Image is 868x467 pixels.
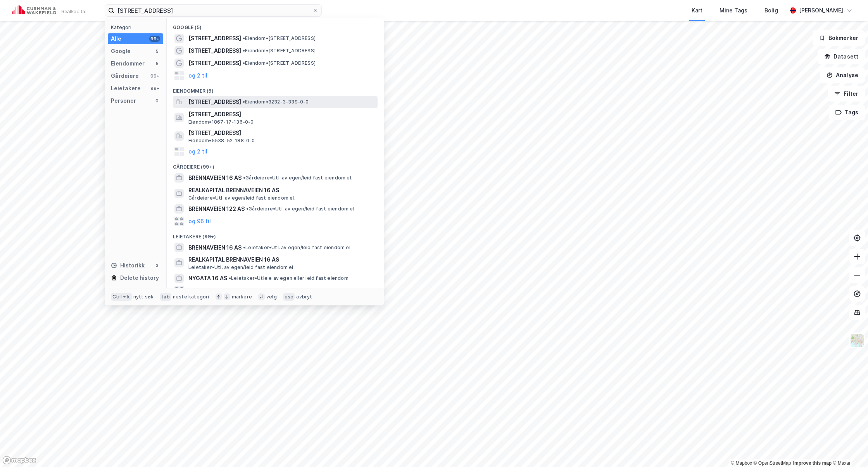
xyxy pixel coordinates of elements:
span: [STREET_ADDRESS] [188,34,241,43]
button: Datasett [818,49,865,64]
div: 99+ [149,73,160,79]
div: [PERSON_NAME] [799,6,843,15]
span: Leietaker • Utleie av egen eller leid fast eiendom [229,275,349,281]
span: Gårdeiere • Utl. av egen/leid fast eiendom el. [188,195,295,201]
button: Bokmerker [813,30,865,46]
div: avbryt [296,294,312,300]
div: Kategori [111,24,163,30]
span: BRENNAVEIEN 16 AS [188,243,242,252]
div: Gårdeiere [111,71,139,81]
div: neste kategori [173,294,209,300]
div: 5 [154,48,160,54]
a: Mapbox [731,460,752,466]
span: • [229,275,231,281]
div: Historikk [111,261,145,270]
div: Gårdeiere (99+) [167,158,384,172]
span: Eiendom • 3232-3-339-0-0 [243,99,309,105]
div: Google (5) [167,18,384,32]
span: REALKAPITAL BRENNAVEIEN 16 AS [188,255,374,264]
span: [STREET_ADDRESS] [188,110,374,119]
div: Leietakere (99+) [167,227,384,241]
a: Improve this map [793,460,832,466]
div: 5 [154,60,160,67]
div: Eiendommer [111,59,145,68]
div: Mine Tags [720,6,747,15]
span: Gårdeiere • Utl. av egen/leid fast eiendom el. [246,206,355,212]
span: Leietaker • Utl. av egen/leid fast eiendom el. [188,264,295,271]
div: Kontrollprogram for chat [829,430,868,467]
div: nytt søk [133,294,154,300]
span: [STREET_ADDRESS] [188,59,241,68]
span: Leietaker • Utl. av egen/leid fast eiendom el. [243,245,352,251]
span: [STREET_ADDRESS] [188,97,241,107]
span: • [243,35,245,41]
span: NYGATA 16 AS [188,274,227,283]
div: Leietakere [111,84,141,93]
button: og 2 til [188,147,207,156]
div: velg [266,294,277,300]
span: Eiendom • [STREET_ADDRESS] [243,60,316,66]
a: Mapbox homepage [2,456,36,465]
span: Gårdeiere • Utl. av egen/leid fast eiendom el. [243,175,352,181]
span: Eiendom • [STREET_ADDRESS] [243,48,316,54]
span: Eiendom • [STREET_ADDRESS] [243,35,316,41]
a: OpenStreetMap [754,460,791,466]
div: Eiendommer (5) [167,82,384,96]
span: • [246,206,248,212]
button: Filter [828,86,865,102]
iframe: Chat Widget [829,430,868,467]
span: • [243,175,245,181]
div: 99+ [149,36,160,42]
div: esc [283,293,295,301]
div: 0 [154,98,160,104]
button: og 96 til [188,217,211,226]
span: REALKAPITAL BRENNAVEIEN 16 AS [188,186,374,195]
span: • [243,48,245,53]
button: Tags [829,105,865,120]
img: Z [850,333,865,348]
div: Delete history [120,273,159,283]
span: [STREET_ADDRESS] [188,128,374,138]
span: • [243,60,245,66]
div: Ctrl + k [111,293,132,301]
div: Kart [692,6,702,15]
img: cushman-wakefield-realkapital-logo.202ea83816669bd177139c58696a8fa1.svg [12,5,86,16]
button: Analyse [820,67,865,83]
button: og 2 til [188,71,207,80]
div: Alle [111,34,121,43]
span: BRENNAVEIEN 122 AS [188,204,245,214]
div: Bolig [764,6,778,15]
span: Eiendom • 1867-17-136-0-0 [188,119,254,125]
div: 3 [154,262,160,269]
div: markere [232,294,252,300]
span: Eiendom • 5538-52-188-0-0 [188,138,255,144]
span: • [243,99,245,105]
span: • [243,245,245,250]
span: [STREET_ADDRESS] [188,46,241,55]
input: Søk på adresse, matrikkel, gårdeiere, leietakere eller personer [114,5,312,16]
div: tab [160,293,171,301]
button: og 96 til [188,286,211,295]
div: Personer [111,96,136,105]
div: Google [111,47,131,56]
div: 99+ [149,85,160,91]
span: BRENNAVEIEN 16 AS [188,173,242,183]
